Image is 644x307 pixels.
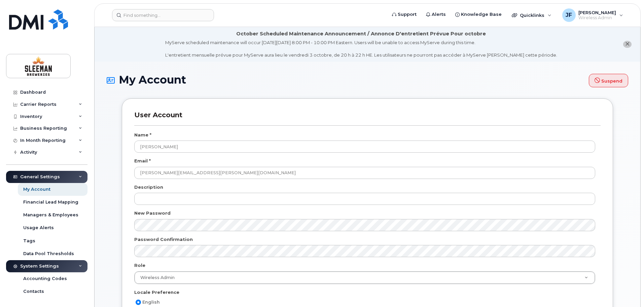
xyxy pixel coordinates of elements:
label: New Password [134,210,171,216]
button: close notification [623,41,632,48]
h3: User Account [134,111,601,125]
label: Name * [134,132,151,138]
span: Wireless Admin [136,275,175,281]
div: October Scheduled Maintenance Announcement / Annonce D'entretient Prévue Pour octobre [236,30,486,37]
label: Description [134,184,163,190]
div: MyServe scheduled maintenance will occur [DATE][DATE] 8:00 PM - 10:00 PM Eastern. Users will be u... [165,39,557,58]
label: Email * [134,158,151,164]
h1: My Account [107,74,628,88]
label: Locale Preference [134,289,179,296]
label: Role [134,262,145,269]
span: English [142,300,160,305]
button: Suspend [589,74,628,87]
label: Password Confirmation [134,236,193,243]
input: English [136,300,141,305]
a: Wireless Admin [135,272,595,284]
